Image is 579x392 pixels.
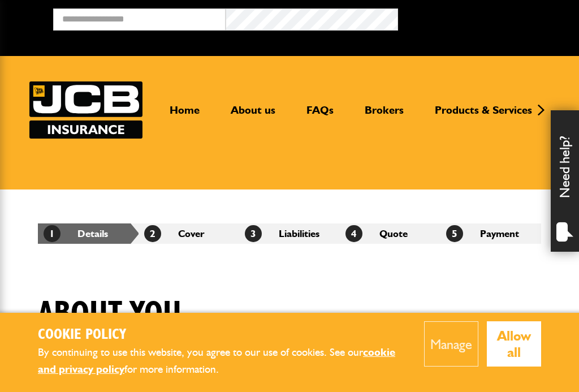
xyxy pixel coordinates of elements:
li: Liabilities [239,223,340,244]
p: By continuing to use this website, you agree to our use of cookies. See our for more information. [38,344,407,378]
button: Broker Login [398,8,571,26]
a: JCB Insurance Services [29,81,142,139]
img: JCB Insurance Services logo [29,81,142,139]
li: Details [38,223,139,244]
a: Brokers [356,104,412,126]
h1: About you [38,295,182,333]
span: 5 [446,225,463,242]
a: Home [161,104,208,126]
span: 3 [245,225,262,242]
a: About us [222,104,284,126]
li: Quote [340,223,440,244]
button: Manage [424,321,478,367]
a: Products & Services [426,104,541,126]
li: Payment [440,223,541,244]
div: Need help? [551,110,579,252]
span: 2 [144,225,161,242]
h2: Cookie Policy [38,326,407,344]
span: 1 [44,225,61,242]
a: FAQs [298,104,342,126]
span: 4 [345,225,362,242]
li: Cover [139,223,239,244]
button: Allow all [487,321,542,367]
